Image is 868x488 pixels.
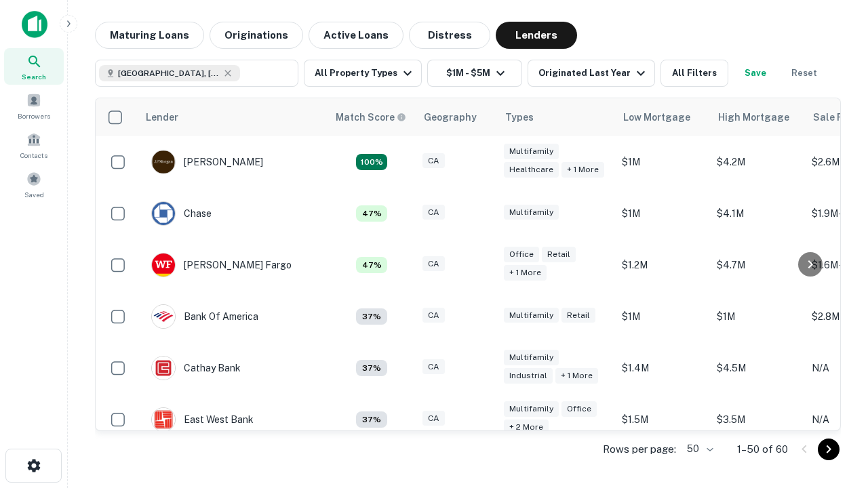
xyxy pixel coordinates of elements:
h6: Match Score [336,110,403,125]
div: Multifamily [504,350,559,365]
a: Contacts [4,127,64,163]
img: capitalize-icon.png [22,11,47,38]
div: [PERSON_NAME] [151,150,263,174]
img: picture [152,357,175,380]
div: Matching Properties: 4, hasApolloMatch: undefined [356,360,387,376]
td: $1.5M [615,394,710,445]
button: Originated Last Year [528,60,655,87]
th: Geography [416,98,497,136]
div: Retail [561,308,595,323]
div: Capitalize uses an advanced AI algorithm to match your search with the best lender. The match sco... [336,110,406,125]
td: $1M [615,136,710,188]
div: Office [504,247,539,262]
th: Types [497,98,615,136]
div: CA [422,153,445,169]
div: CA [422,308,445,323]
button: Active Loans [309,22,403,49]
a: Saved [4,166,64,203]
img: picture [152,408,175,431]
span: Saved [24,189,44,200]
div: CA [422,256,445,272]
div: Multifamily [504,144,559,159]
td: $4.2M [710,136,805,188]
div: Matching Properties: 4, hasApolloMatch: undefined [356,308,387,325]
div: East West Bank [151,407,254,432]
button: Go to next page [818,439,840,460]
div: High Mortgage [718,109,789,125]
div: CA [422,411,445,426]
span: Search [22,71,46,82]
div: Chase [151,201,212,226]
div: Low Mortgage [623,109,690,125]
div: + 1 more [504,265,547,281]
div: Industrial [504,368,553,384]
td: $1.2M [615,239,710,291]
img: picture [152,253,175,277]
div: Matching Properties: 5, hasApolloMatch: undefined [356,257,387,273]
div: Matching Properties: 4, hasApolloMatch: undefined [356,411,387,428]
a: Search [4,48,64,85]
button: All Filters [660,60,728,87]
th: Low Mortgage [615,98,710,136]
div: 50 [682,439,715,459]
button: $1M - $5M [427,60,522,87]
div: + 1 more [555,368,598,384]
div: CA [422,359,445,375]
div: CA [422,205,445,220]
th: High Mortgage [710,98,805,136]
button: Lenders [496,22,577,49]
div: Types [505,109,534,125]
td: $4.5M [710,342,805,394]
span: Contacts [20,150,47,161]
p: Rows per page: [603,441,676,457]
td: $4.7M [710,239,805,291]
div: Originated Last Year [538,65,649,81]
iframe: Chat Widget [800,380,868,445]
div: Lender [146,109,178,125]
div: Healthcare [504,162,559,178]
td: $1M [615,188,710,239]
span: [GEOGRAPHIC_DATA], [GEOGRAPHIC_DATA], [GEOGRAPHIC_DATA] [118,67,220,79]
td: $4.1M [710,188,805,239]
button: All Property Types [304,60,422,87]
img: picture [152,305,175,328]
td: $1M [615,291,710,342]
th: Lender [138,98,328,136]
div: [PERSON_NAME] Fargo [151,253,292,277]
button: Distress [409,22,490,49]
span: Borrowers [18,110,50,121]
div: Geography [424,109,477,125]
td: $1M [710,291,805,342]
div: Office [561,401,597,417]
div: Matching Properties: 5, hasApolloMatch: undefined [356,205,387,222]
div: + 2 more [504,420,549,435]
div: Matching Properties: 19, hasApolloMatch: undefined [356,154,387,170]
td: $3.5M [710,394,805,445]
img: picture [152,202,175,225]
button: Save your search to get updates of matches that match your search criteria. [734,60,777,87]
div: Multifamily [504,308,559,323]
div: Multifamily [504,205,559,220]
button: Reset [783,60,826,87]
img: picture [152,150,175,174]
button: Originations [210,22,303,49]
div: Cathay Bank [151,356,241,380]
button: Maturing Loans [95,22,204,49]
p: 1–50 of 60 [737,441,788,457]
div: Bank Of America [151,304,258,329]
div: Retail [542,247,576,262]
a: Borrowers [4,87,64,124]
td: $1.4M [615,342,710,394]
div: Multifamily [504,401,559,417]
th: Capitalize uses an advanced AI algorithm to match your search with the best lender. The match sco... [328,98,416,136]
div: + 1 more [561,162,604,178]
